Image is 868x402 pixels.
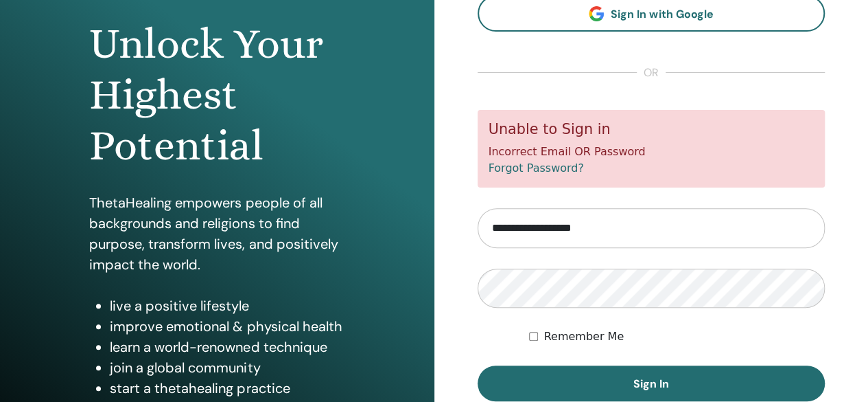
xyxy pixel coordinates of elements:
p: ThetaHealing empowers people of all backgrounds and religions to find purpose, transform lives, a... [89,192,344,275]
li: improve emotional & physical health [110,316,344,337]
div: Keep me authenticated indefinitely or until I manually logout [529,328,825,345]
button: Sign In [478,366,825,401]
label: Remember Me [543,328,624,345]
span: Sign In [633,377,669,391]
a: Forgot Password? [489,161,584,175]
span: Sign In with Google [611,7,713,21]
h5: Unable to Sign in [489,121,814,138]
div: Incorrect Email OR Password [478,110,825,188]
li: live a positive lifestyle [110,295,344,316]
li: join a global community [110,357,344,378]
li: learn a world-renowned technique [110,337,344,357]
li: start a thetahealing practice [110,378,344,399]
h1: Unlock Your Highest Potential [89,19,344,172]
span: or [637,65,666,81]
